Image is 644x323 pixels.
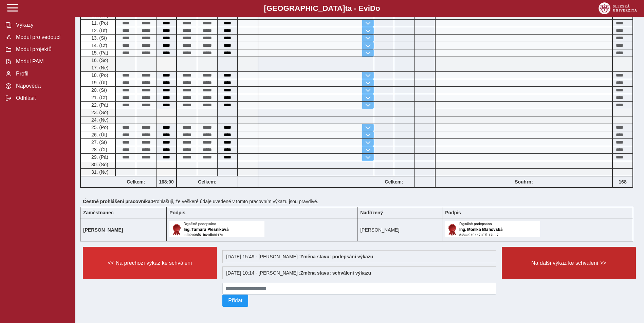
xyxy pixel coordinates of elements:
[14,22,69,28] span: Výkazy
[515,179,533,185] b: Souhrn:
[375,4,380,13] span: o
[14,95,69,101] span: Odhlásit
[222,266,496,279] div: [DATE] 10:14 - [PERSON_NAME] :
[14,34,69,40] span: Modul pro vedoucí
[445,210,461,215] b: Podpis
[300,254,373,259] b: Změna stavu: podepsání výkazu
[14,71,69,77] span: Profil
[228,298,242,304] span: Přidat
[90,72,108,78] span: 18. (Po)
[90,110,108,115] span: 23. (So)
[90,20,108,26] span: 11. (Po)
[370,4,375,13] span: D
[14,59,69,65] span: Modul PAM
[90,95,107,100] span: 21. (Čt)
[445,221,540,237] img: Digitálně podepsáno uživatelem
[83,210,113,215] b: Zaměstnanec
[83,247,217,279] button: << Na přechozí výkaz ke schválení
[90,132,107,137] span: 26. (Út)
[345,4,347,13] span: t
[222,295,248,307] button: Přidat
[90,58,108,63] span: 16. (So)
[222,250,496,263] div: [DATE] 15:49 - [PERSON_NAME] :
[90,147,107,152] span: 28. (Čt)
[357,218,442,241] td: [PERSON_NAME]
[177,179,238,185] b: Celkem:
[90,125,108,130] span: 25. (Po)
[80,196,639,207] div: Prohlašuji, že veškeré údaje uvedené v tomto pracovním výkazu jsou pravdivé.
[613,179,632,185] b: 168
[20,4,624,13] b: [GEOGRAPHIC_DATA] a - Evi
[169,210,185,215] b: Podpis
[90,169,109,175] span: 31. (Ne)
[599,2,637,14] img: logo_web_su.png
[90,117,109,123] span: 24. (Ne)
[90,65,109,70] span: 17. (Ne)
[360,210,383,215] b: Nadřízený
[83,227,123,233] b: [PERSON_NAME]
[157,179,176,185] b: 168:00
[89,260,211,266] span: << Na přechozí výkaz ke schválení
[83,199,152,204] b: Čestné prohlášení pracovníka:
[90,50,108,56] span: 15. (Pá)
[90,13,109,18] span: 10. (Ne)
[300,270,371,276] b: Změna stavu: schválení výkazu
[169,221,264,237] img: Digitálně podepsáno uživatelem
[14,83,69,89] span: Nápověda
[90,35,107,41] span: 13. (St)
[374,179,414,185] b: Celkem:
[90,80,107,85] span: 19. (Út)
[90,28,107,33] span: 12. (Út)
[90,43,107,48] span: 14. (Čt)
[116,179,156,185] b: Celkem:
[90,154,108,160] span: 29. (Pá)
[508,260,630,266] span: Na další výkaz ke schválení >>
[90,102,108,108] span: 22. (Pá)
[90,162,108,167] span: 30. (So)
[14,46,69,52] span: Modul projektů
[90,87,107,93] span: 20. (St)
[90,139,107,145] span: 27. (St)
[502,247,636,279] button: Na další výkaz ke schválení >>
